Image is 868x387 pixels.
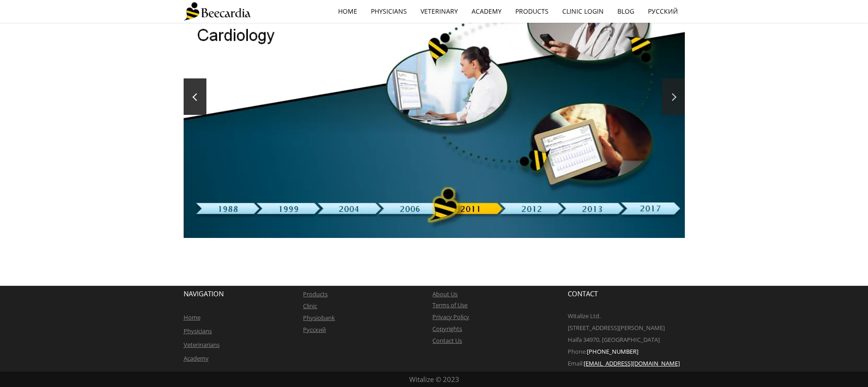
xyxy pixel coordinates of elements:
[508,1,555,22] a: Products
[611,1,641,22] a: Blog
[465,1,508,22] a: Academy
[568,289,598,298] span: CONTACT
[568,347,587,356] span: Phone:
[555,1,611,22] a: Clinic Login
[184,289,224,298] span: NAVIGATION
[364,1,414,22] a: Physicians
[303,290,307,298] a: P
[184,2,251,21] img: Beecardia
[432,301,467,309] a: Terms of Use
[184,354,209,362] a: Academy
[432,336,462,345] a: Contact Us
[568,359,584,367] span: Email:
[568,324,665,332] span: [STREET_ADDRESS][PERSON_NAME]
[184,341,220,349] a: Veterinarians
[568,312,601,320] span: Witalize Ltd.
[432,325,462,333] a: Copyrights
[303,314,335,322] a: Physiobank
[432,313,469,321] a: Privacy Policy
[307,290,328,298] a: roducts
[331,1,364,22] a: home
[432,290,457,298] a: About Us
[303,325,326,334] a: Русский
[303,302,317,310] a: Clinic
[184,313,200,321] a: Home
[568,335,660,344] span: Haifa 34970, [GEOGRAPHIC_DATA]
[409,375,459,384] span: Witalize © 2023
[641,1,685,22] a: Русский
[584,359,680,367] a: [EMAIL_ADDRESS][DOMAIN_NAME]
[184,327,212,335] a: Physicians
[414,1,465,22] a: Veterinary
[587,347,638,356] span: [PHONE_NUMBER]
